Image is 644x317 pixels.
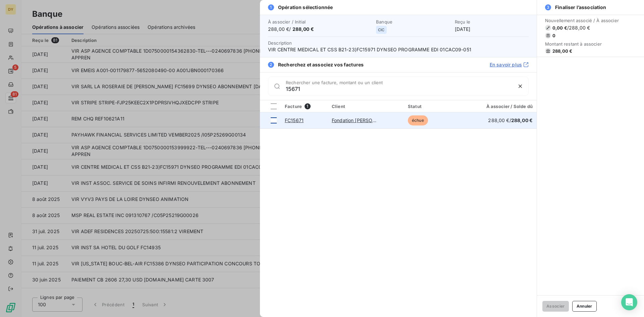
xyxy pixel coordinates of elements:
button: Associer [542,301,569,312]
span: 0,00 € [552,25,567,31]
span: 288,00 € [292,26,314,32]
div: À associer / Solde dû [464,104,533,109]
a: FC15671 [285,117,304,123]
a: Fondation [PERSON_NAME] [332,117,394,123]
span: 288,00 € [552,48,572,54]
span: À associer / Initial [268,19,372,24]
span: Recherchez et associez vos factures [278,61,364,68]
span: Opération sélectionnée [278,4,333,11]
span: 288,00 € / [488,117,533,123]
span: / 288,00 € [567,24,590,31]
span: Montant restant à associer [545,41,619,47]
span: échue [408,115,428,125]
span: Description [268,40,292,46]
div: [DATE] [455,19,529,33]
div: Facture [285,103,324,109]
span: Nouvellement associé / À associer [545,18,619,23]
span: 288,00 € / [268,26,372,33]
button: Annuler [572,301,597,312]
a: En savoir plus [490,61,529,68]
input: placeholder [286,86,512,92]
div: Open Intercom Messenger [621,294,637,310]
span: CIC [378,28,384,32]
span: VIR CENTRE MEDICAL ET CSS B21-23)FC15971 DYNSEO PROGRAMME EDI 01CAC09-051 [268,46,529,53]
div: Statut [408,104,456,109]
span: Finaliser l’association [555,4,606,11]
span: 2 [268,62,274,68]
span: 1 [305,103,311,109]
div: Client [332,104,400,109]
span: Reçu le [455,19,529,24]
span: Banque [376,19,450,24]
span: 3 [545,4,551,10]
span: 1 [268,4,274,10]
span: 288,00 € [511,117,533,123]
span: 0 [552,33,555,38]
